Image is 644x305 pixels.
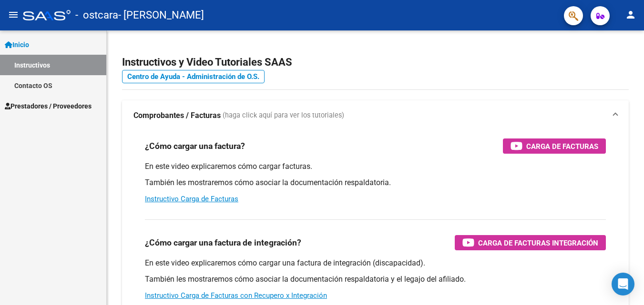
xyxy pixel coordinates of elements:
span: - [PERSON_NAME] [118,5,204,26]
button: Carga de Facturas Integración [455,235,606,250]
span: Prestadores / Proveedores [5,101,92,111]
div: Open Intercom Messenger [612,273,634,295]
span: (haga click aquí para ver los tutoriales) [223,110,344,121]
p: En este video explicaremos cómo cargar una factura de integración (discapacidad). [145,258,606,268]
span: Carga de Facturas [526,140,598,152]
strong: Comprobantes / Facturas [133,110,221,121]
p: También les mostraremos cómo asociar la documentación respaldatoria y el legajo del afiliado. [145,274,606,285]
a: Centro de Ayuda - Administración de O.S. [122,70,265,83]
span: - ostcara [75,5,118,26]
a: Instructivo Carga de Facturas con Recupero x Integración [145,291,327,300]
p: También les mostraremos cómo asociar la documentación respaldatoria. [145,177,606,188]
mat-icon: menu [8,9,19,20]
span: Carga de Facturas Integración [478,237,598,249]
h3: ¿Cómo cargar una factura de integración? [145,236,301,249]
mat-expansion-panel-header: Comprobantes / Facturas (haga click aquí para ver los tutoriales) [122,100,629,131]
h2: Instructivos y Video Tutoriales SAAS [122,53,629,71]
button: Carga de Facturas [503,138,606,154]
span: Inicio [5,39,29,50]
h3: ¿Cómo cargar una factura? [145,139,245,153]
p: En este video explicaremos cómo cargar facturas. [145,161,606,172]
mat-icon: person [625,9,636,20]
a: Instructivo Carga de Facturas [145,195,238,203]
